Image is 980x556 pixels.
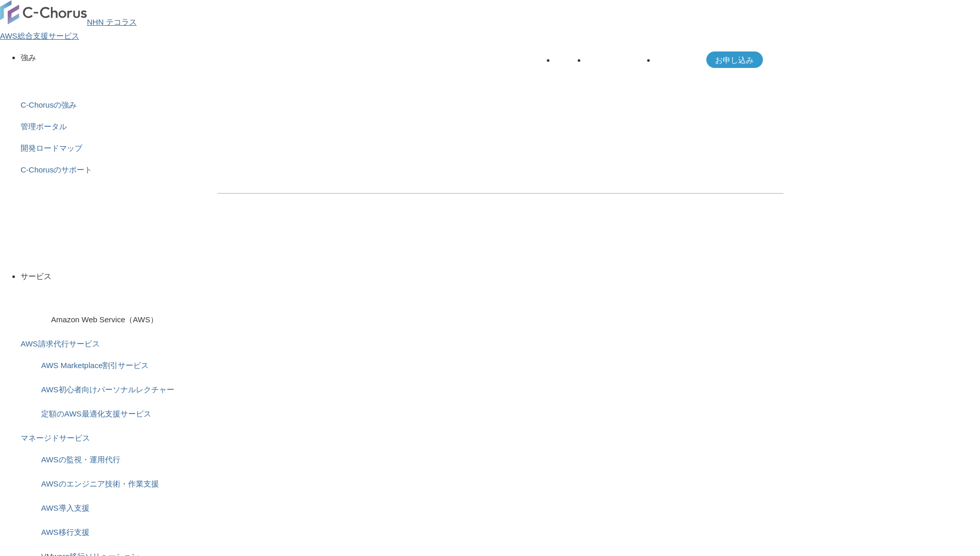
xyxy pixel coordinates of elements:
[21,50,980,64] p: 強み
[21,122,67,131] a: 管理ポータル
[706,53,763,67] span: お申し込み
[41,479,159,488] a: AWSのエンジニア技術・作業支援
[41,361,149,370] a: AWS Marketplace割引サービス
[586,56,640,64] a: アカウント構成
[21,165,92,174] a: C-Chorusのサポート
[21,293,49,322] img: Amazon Web Service（AWS）
[51,315,158,324] span: Amazon Web Service（AWS）
[555,56,571,64] a: 特長
[21,339,100,348] a: AWS請求代行サービス
[41,455,120,464] a: AWSの監視・運用代行
[21,100,77,109] a: C-Chorusの強み
[330,210,495,236] a: 資料を請求する
[21,269,980,283] p: サービス
[41,385,174,394] a: AWS初心者向けパーソナルレクチャー
[506,210,671,236] a: まずは相談する
[41,409,151,418] a: 定額のAWS最適化支援サービス
[21,433,90,442] a: マネージドサービス
[41,503,90,512] a: AWS導入支援
[654,221,663,225] img: 矢印
[478,221,487,225] img: 矢印
[21,144,82,152] a: 開発ロードマップ
[41,528,90,536] a: AWS移行支援
[655,56,690,64] a: Chorus-RI
[706,51,763,68] a: お申し込み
